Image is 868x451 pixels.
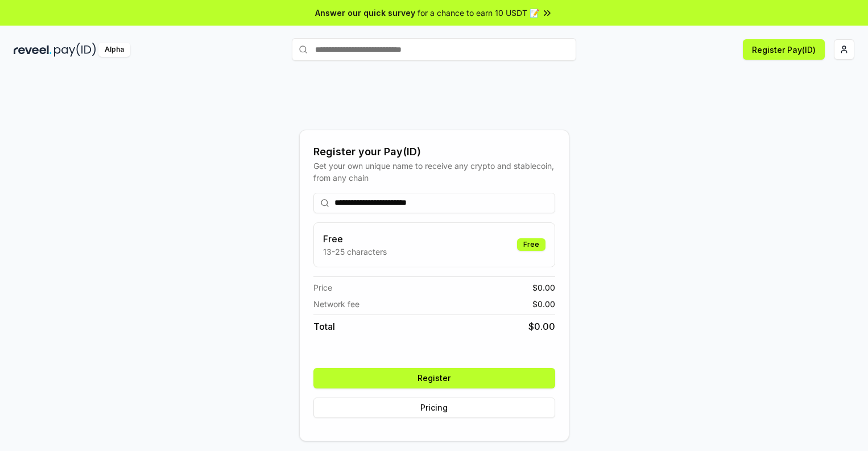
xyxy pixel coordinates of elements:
[313,298,359,310] span: Network fee
[313,144,555,160] div: Register your Pay(ID)
[528,320,555,333] span: $ 0.00
[323,246,387,258] p: 13-25 characters
[313,160,555,184] div: Get your own unique name to receive any crypto and stablecoin, from any chain
[14,43,52,57] img: reveel_dark
[532,282,555,293] span: $ 0.00
[323,232,387,246] h3: Free
[313,282,332,293] span: Price
[313,398,555,418] button: Pricing
[532,298,555,310] span: $ 0.00
[517,238,545,251] div: Free
[54,43,96,57] img: pay_id
[743,39,825,60] button: Register Pay(ID)
[315,7,415,19] span: Answer our quick survey
[98,43,130,57] div: Alpha
[313,320,335,333] span: Total
[418,7,539,19] span: for a chance to earn 10 USDT 📝
[313,368,555,388] button: Register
